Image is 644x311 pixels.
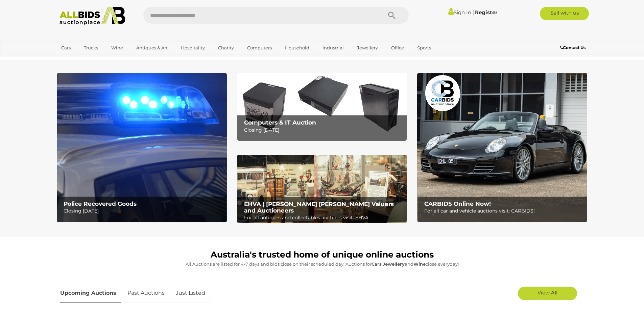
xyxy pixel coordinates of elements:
[122,283,170,303] a: Past Auctions
[383,261,405,267] strong: Jewellery
[243,42,276,53] a: Computers
[281,42,314,53] a: Household
[472,8,474,16] span: |
[417,73,587,222] img: CARBIDS Online Now!
[57,73,227,222] img: Police Recovered Goods
[237,73,407,141] img: Computers & IT Auction
[424,200,491,207] b: CARBIDS Online Now!
[424,207,583,215] p: For all car and vehicle auctions visit: CARBIDS!
[57,53,114,65] a: [GEOGRAPHIC_DATA]
[244,201,394,214] b: EHVA | [PERSON_NAME] [PERSON_NAME] Valuers and Auctioneers
[413,42,435,53] a: Sports
[237,73,407,141] a: Computers & IT Auction Computers & IT Auction Closing [DATE]
[375,7,409,24] button: Search
[214,42,238,53] a: Charity
[318,42,348,53] a: Industrial
[448,9,471,16] a: Sign In
[237,155,407,223] img: EHVA | Evans Hastings Valuers and Auctioneers
[60,283,121,303] a: Upcoming Auctions
[387,42,408,53] a: Office
[353,42,382,53] a: Jewellery
[176,42,209,53] a: Hospitality
[64,207,223,215] p: Closing [DATE]
[244,119,316,126] b: Computers & IT Auction
[244,126,403,134] p: Closing [DATE]
[540,7,589,20] a: Sell with us
[60,250,584,260] h1: Australia's trusted home of unique online auctions
[57,42,75,53] a: Cars
[560,44,587,51] a: Contact Us
[64,200,137,207] b: Police Recovered Goods
[475,9,497,16] a: Register
[538,289,557,296] span: View All
[518,287,577,300] a: View All
[56,7,129,25] img: Allbids.com.au
[57,73,227,222] a: Police Recovered Goods Police Recovered Goods Closing [DATE]
[171,283,210,303] a: Just Listed
[417,73,587,222] a: CARBIDS Online Now! CARBIDS Online Now! For all car and vehicle auctions visit: CARBIDS!
[560,45,586,50] b: Contact Us
[60,260,584,268] p: All Auctions are listed for 4-7 days and bids close on their scheduled day. Auctions for , and cl...
[107,42,127,53] a: Wine
[244,214,403,222] p: For all antiques and collectables auctions visit: EHVA
[79,42,102,53] a: Trucks
[413,261,426,267] strong: Wine
[237,155,407,223] a: EHVA | Evans Hastings Valuers and Auctioneers EHVA | [PERSON_NAME] [PERSON_NAME] Valuers and Auct...
[132,42,172,53] a: Antiques & Art
[372,261,382,267] strong: Cars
